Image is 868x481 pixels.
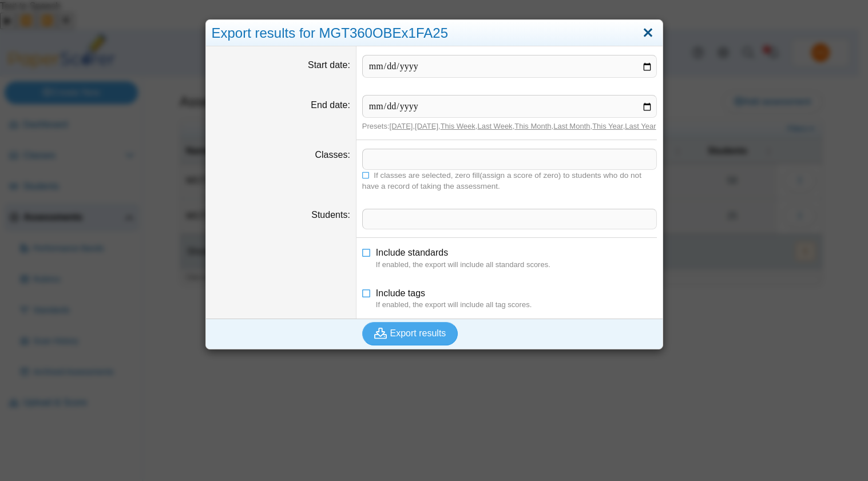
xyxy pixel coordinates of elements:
span: Include tags [376,288,425,298]
a: Last Week [477,122,512,130]
span: Export results [390,328,446,338]
a: This Month [514,122,551,130]
div: Export results for MGT360OBEx1FA25 [206,20,663,47]
a: [DATE] [390,122,413,130]
button: Export results [362,322,458,345]
a: Last Year [625,122,656,130]
tags: ​ [362,149,657,169]
span: Include standards [376,248,448,257]
a: Close [639,23,657,43]
a: Last Month [553,122,590,130]
tags: ​ [362,209,657,229]
div: Presets: , , , , , , , [362,121,657,132]
dfn: If enabled, the export will include all standard scores. [376,260,657,270]
label: Start date [308,60,350,70]
label: End date [311,100,350,110]
label: Classes [315,150,350,160]
label: Students [311,210,350,220]
a: This Year [592,122,623,130]
span: If classes are selected, zero fill(assign a score of zero) to students who do not have a record o... [362,171,641,190]
dfn: If enabled, the export will include all tag scores. [376,300,657,310]
a: This Week [441,122,475,130]
a: [DATE] [415,122,438,130]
